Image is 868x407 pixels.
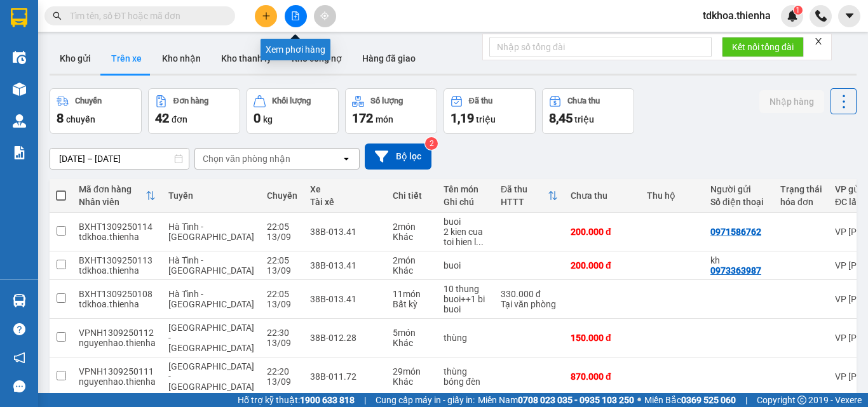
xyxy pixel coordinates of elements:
button: caret-down [838,5,860,27]
span: món [376,114,393,124]
div: Khác [393,338,431,348]
div: BXHT1309250113 [79,255,156,265]
button: plus [255,5,277,27]
div: Chuyến [267,190,297,201]
div: buoi [444,217,488,227]
button: Đơn hàng42đơn [148,88,240,134]
span: triệu [574,114,594,124]
img: warehouse-icon [13,51,26,64]
div: Đã thu [501,184,548,194]
span: Hà Tĩnh - [GEOGRAPHIC_DATA] [168,255,254,276]
th: Toggle SortBy [72,179,162,213]
button: Đã thu1,19 triệu [444,88,536,134]
div: Đã thu [469,97,492,105]
span: 8,45 [549,110,573,126]
div: 22:05 [267,222,297,232]
div: 22:20 [267,366,297,377]
span: copyright [797,396,806,404]
div: Khối lượng [272,97,311,105]
div: HTTT [501,197,548,207]
div: 38B-012.28 [310,333,380,343]
div: 22:05 [267,255,297,265]
div: Số lượng [370,97,403,105]
div: 150.000 đ [571,333,634,343]
div: 22:05 [267,289,297,299]
span: 172 [352,110,373,126]
span: chuyến [66,114,95,124]
img: warehouse-icon [13,83,26,96]
span: 1 [796,6,800,15]
sup: 1 [794,6,803,15]
div: 11 món [393,289,431,299]
div: Xem phơi hàng [261,39,330,60]
div: Bất kỳ [393,299,431,309]
button: Trên xe [101,43,152,74]
div: Tại văn phòng [501,299,558,309]
div: 13/09 [267,377,297,387]
button: file-add [285,5,307,27]
div: 0971586762 [710,227,761,237]
div: thùng [444,333,488,343]
span: ... [476,237,484,247]
div: thùng bóng đèn [444,366,488,387]
button: Bộ lọc [365,143,431,170]
span: 42 [155,110,169,126]
button: Kho thanh lý [211,43,281,74]
button: Chuyến8chuyến [50,88,142,134]
span: 1,19 [451,110,474,126]
div: Chưa thu [567,97,600,105]
div: 13/09 [267,338,297,348]
svg: open [341,154,351,164]
span: | [745,393,747,407]
div: VPNH1309250112 [79,328,156,338]
div: nguyenhao.thienha [79,338,156,348]
button: Kho nhận [152,43,211,74]
div: 200.000 đ [571,227,634,237]
input: Nhập số tổng đài [489,37,712,57]
div: Người gửi [710,184,768,194]
div: kh [710,255,768,265]
span: 8 [57,110,64,126]
input: Tìm tên, số ĐT hoặc mã đơn [70,9,220,23]
div: Xe [310,184,380,194]
div: Thu hộ [647,190,698,201]
span: search [53,11,62,20]
button: Kết nối tổng đài [722,37,804,57]
div: 22:30 [267,328,297,338]
div: Trạng thái [780,184,822,194]
span: ⚪️ [637,397,641,403]
button: Nhập hàng [759,90,824,113]
span: Miền Bắc [644,393,736,407]
span: message [13,380,25,392]
button: Kho gửi [50,43,101,74]
div: tdkhoa.thienha [79,299,156,309]
button: Số lượng172món [345,88,437,134]
span: Hà Tĩnh - [GEOGRAPHIC_DATA] [168,222,254,242]
div: Chọn văn phòng nhận [203,152,290,165]
button: Chưa thu8,45 triệu [542,88,634,134]
div: BXHT1309250114 [79,222,156,232]
div: Chi tiết [393,190,431,201]
img: warehouse-icon [13,114,26,128]
span: close [814,37,823,46]
div: 330.000 đ [501,289,558,299]
div: nguyenhao.thienha [79,377,156,387]
span: [GEOGRAPHIC_DATA] - [GEOGRAPHIC_DATA] [168,323,254,353]
img: phone-icon [815,10,827,22]
div: 2 món [393,222,431,232]
div: 5 món [393,328,431,338]
span: triệu [476,114,496,124]
span: Hà Tĩnh - [GEOGRAPHIC_DATA] [168,289,254,309]
div: Chưa thu [571,190,634,201]
div: 38B-013.41 [310,294,380,304]
span: caret-down [844,10,855,22]
img: logo-vxr [11,8,27,27]
div: 2 kien cua toi hien le nhan mai goi toi ra vp my dinh lay [444,227,488,247]
strong: 1900 633 818 [300,395,355,405]
div: 10 thung buoi++1 bi buoi [444,284,488,314]
div: 38B-013.41 [310,260,380,270]
div: Tuyến [168,190,254,201]
div: 870.000 đ [571,371,634,382]
div: Số điện thoại [710,197,768,207]
div: Đơn hàng [173,97,208,105]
